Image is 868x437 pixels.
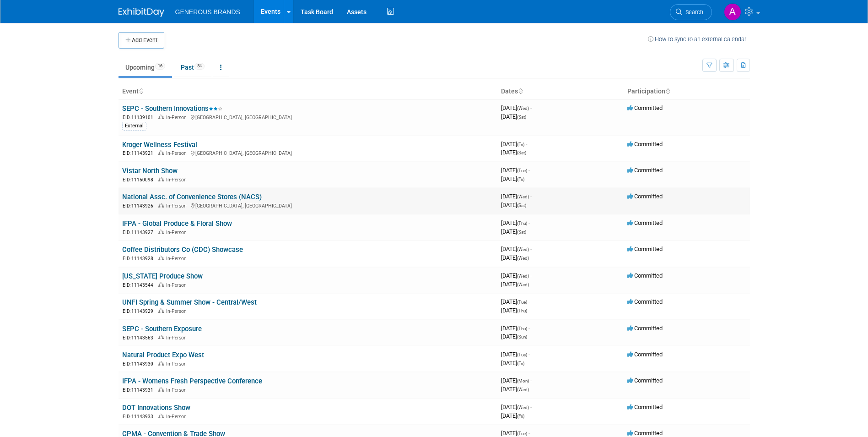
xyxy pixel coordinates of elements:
span: [DATE] [501,202,526,208]
span: [DATE] [501,219,530,226]
span: [DATE] [501,307,527,314]
img: Astrid Aguayo [724,3,741,21]
span: [DATE] [501,404,532,410]
span: EID: 11143563 [123,335,157,340]
span: In-Person [166,177,189,183]
span: (Wed) [517,247,529,252]
a: Past54 [174,59,211,76]
a: How to sync to an external calendar... [648,36,750,43]
a: Sort by Event Name [139,87,143,95]
a: Upcoming16 [119,59,172,76]
img: In-Person Event [158,177,164,181]
span: [DATE] [501,175,524,182]
a: UNFI Spring & Summer Show - Central/West [122,298,257,306]
span: EID: 11143921 [123,151,157,156]
span: EID: 11143926 [123,203,157,208]
span: (Sat) [517,203,526,208]
img: In-Person Event [158,150,164,155]
span: (Thu) [517,221,527,226]
span: [DATE] [501,386,529,393]
span: - [530,246,532,252]
span: - [530,404,532,410]
span: [DATE] [501,430,530,437]
div: [GEOGRAPHIC_DATA], [GEOGRAPHIC_DATA] [122,149,494,157]
span: [DATE] [501,272,532,279]
a: Coffee Distributors Co (CDC) Showcase [122,246,243,254]
span: (Sat) [517,115,526,120]
span: Committed [627,167,663,174]
span: EID: 11150098 [123,177,157,182]
span: Committed [627,246,663,252]
img: In-Person Event [158,361,164,366]
span: [DATE] [501,412,524,419]
span: (Sat) [517,150,526,155]
img: In-Person Event [158,203,164,208]
span: [DATE] [501,228,526,235]
img: In-Person Event [158,282,164,287]
span: Committed [627,325,663,332]
span: [DATE] [501,193,532,200]
span: [DATE] [501,113,526,120]
span: EID: 11143544 [123,283,157,288]
span: Committed [627,351,663,358]
span: Committed [627,104,663,111]
span: [DATE] [501,298,530,305]
span: EID: 11143931 [123,388,157,393]
span: - [528,219,530,226]
span: (Tue) [517,168,527,173]
span: EID: 11139101 [123,115,157,120]
span: Committed [627,377,663,384]
span: EID: 11143928 [123,256,157,261]
a: IFPA - Womens Fresh Perspective Conference [122,377,262,385]
span: (Wed) [517,405,529,410]
a: [US_STATE] Produce Show [122,272,203,280]
div: [GEOGRAPHIC_DATA], [GEOGRAPHIC_DATA] [122,113,494,121]
img: In-Person Event [158,308,164,313]
span: In-Person [166,229,189,235]
a: Kroger Wellness Festival [122,141,197,149]
div: External [122,122,146,130]
img: In-Person Event [158,414,164,418]
span: EID: 11143929 [123,309,157,314]
span: (Wed) [517,273,529,279]
span: (Wed) [517,256,529,261]
span: [DATE] [501,167,530,174]
span: Committed [627,193,663,200]
span: [DATE] [501,377,532,384]
span: (Sun) [517,334,527,339]
span: [DATE] [501,360,524,366]
span: (Mon) [517,378,529,383]
span: EID: 11143927 [123,230,157,235]
th: Participation [624,84,750,99]
span: - [528,351,530,358]
span: (Thu) [517,308,527,313]
span: - [530,193,532,200]
button: Add Event [119,32,164,49]
span: Committed [627,272,663,279]
span: [DATE] [501,281,529,288]
a: Vistar North Show [122,167,178,175]
span: In-Person [166,361,189,367]
span: 54 [194,63,205,70]
span: Committed [627,141,663,147]
span: [DATE] [501,104,532,111]
span: In-Person [166,115,189,120]
img: In-Person Event [158,115,164,119]
span: (Tue) [517,300,527,305]
div: [GEOGRAPHIC_DATA], [GEOGRAPHIC_DATA] [122,202,494,209]
span: Committed [627,404,663,410]
span: In-Person [166,308,189,314]
span: GENEROUS BRANDS [175,8,240,16]
a: IFPA - Global Produce & Floral Show [122,219,232,228]
span: - [528,298,530,305]
span: In-Person [166,335,189,341]
a: Sort by Participation Type [665,87,670,95]
span: - [526,141,527,147]
a: Sort by Start Date [518,87,523,95]
a: SEPC - Southern Innovations [122,104,222,113]
img: In-Person Event [158,229,164,234]
span: (Wed) [517,387,529,392]
img: In-Person Event [158,335,164,339]
th: Event [119,84,497,99]
span: (Fri) [517,177,524,182]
